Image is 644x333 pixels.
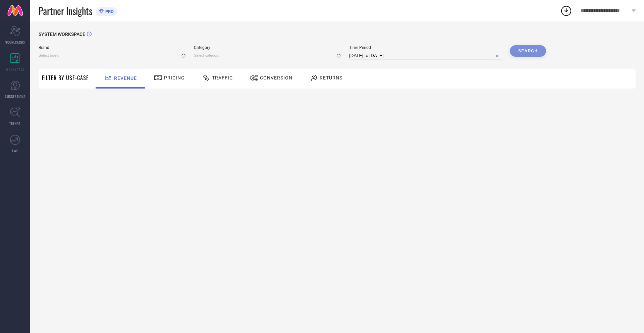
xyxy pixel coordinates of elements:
[12,148,18,153] span: FWD
[349,45,501,50] span: Time Period
[114,75,137,81] span: Revenue
[104,9,114,14] span: PRO
[9,121,21,126] span: TRENDS
[42,74,89,82] span: Filter By Use-Case
[39,4,92,18] span: Partner Insights
[194,52,341,59] input: Select category
[39,45,185,50] span: Brand
[212,75,233,80] span: Traffic
[39,52,185,59] input: Select brand
[5,40,25,45] span: SCORECARDS
[560,5,572,17] div: Open download list
[320,75,342,80] span: Returns
[6,67,24,72] span: WORKSPACE
[164,75,185,80] span: Pricing
[194,45,341,50] span: Category
[39,32,85,37] span: SYSTEM WORKSPACE
[5,94,25,99] span: SUGGESTIONS
[260,75,292,80] span: Conversion
[349,52,501,60] input: Select time period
